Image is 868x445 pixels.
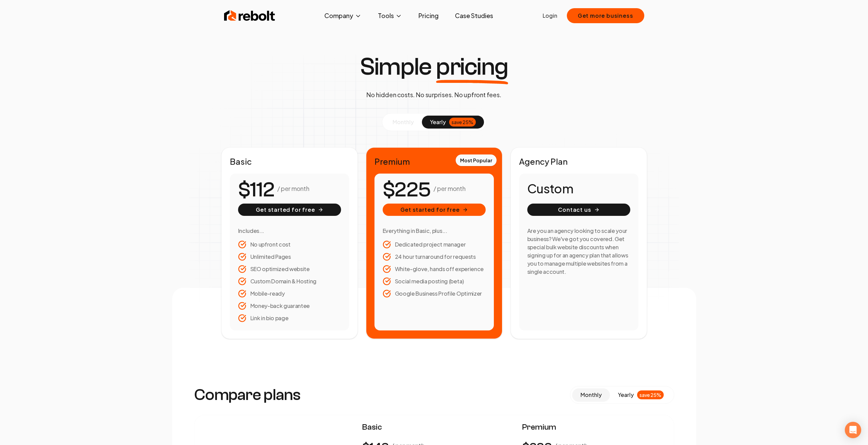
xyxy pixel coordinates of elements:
[383,175,431,205] number-flow-react: $225
[238,240,341,249] li: No upfront cost
[567,8,644,23] button: Get more business
[366,90,501,100] p: No hidden costs. No surprises. No upfront fees.
[319,9,367,23] button: Company
[383,240,486,249] li: Dedicated project manager
[383,227,486,235] h3: Everything in Basic, plus...
[372,9,408,23] button: Tools
[610,388,672,401] button: yearlysave 25%
[618,391,634,399] span: yearly
[527,227,630,276] h3: Are you an agency looking to scale your business? We've got you covered. Get special bulk website...
[413,9,444,23] a: Pricing
[224,9,275,23] img: Rebolt Logo
[238,290,341,298] li: Mobile-ready
[433,184,465,193] p: / per month
[238,253,341,261] li: Unlimited Pages
[277,184,309,193] p: / per month
[456,154,497,166] div: Most Popular
[580,391,602,398] span: monthly
[383,277,486,285] li: Social media posting (beta)
[238,265,341,273] li: SEO optimized website
[522,422,666,433] span: Premium
[194,387,301,403] h3: Compare plans
[430,118,446,126] span: yearly
[449,118,476,127] div: save 25%
[238,175,275,205] number-flow-react: $112
[637,390,664,399] div: save 25%
[238,227,341,235] h3: Includes...
[238,204,341,216] button: Get started for free
[527,204,630,216] button: Contact us
[572,388,610,401] button: monthly
[362,422,506,433] span: Basic
[519,156,638,167] h2: Agency Plan
[384,116,422,129] button: monthly
[383,204,486,216] button: Get started for free
[230,156,349,167] h2: Basic
[527,182,630,195] h1: Custom
[845,422,861,438] div: Open Intercom Messenger
[422,116,484,129] button: yearlysave 25%
[238,302,341,310] li: Money-back guarantee
[238,277,341,285] li: Custom Domain & Hosting
[360,55,508,79] h1: Simple
[436,55,508,79] span: pricing
[393,118,414,125] span: monthly
[383,253,486,261] li: 24 hour turnaround for requests
[374,156,494,167] h2: Premium
[383,265,486,273] li: White-glove, hands off experience
[450,9,499,23] a: Case Studies
[238,314,341,322] li: Link in bio page
[383,290,486,298] li: Google Business Profile Optimizer
[543,12,557,20] a: Login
